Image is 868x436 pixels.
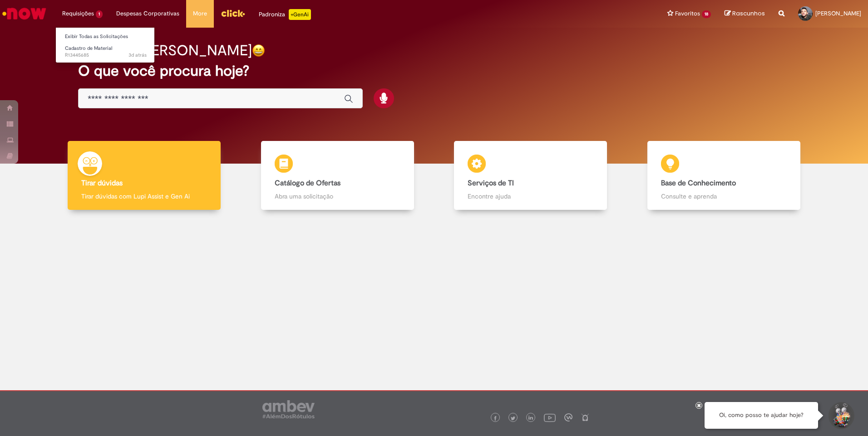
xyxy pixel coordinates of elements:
span: 18 [702,10,711,18]
div: Oi, como posso te ajudar hoje? [705,402,818,429]
img: logo_footer_ambev_rotulo_gray.png [262,400,315,418]
span: Rascunhos [732,9,765,18]
b: Serviços de TI [468,179,514,188]
p: +GenAi [289,9,311,20]
img: logo_footer_linkedin.png [528,416,533,421]
h2: Bom dia, [PERSON_NAME] [78,43,252,58]
a: Rascunhos [725,10,765,18]
time: 25/08/2025 17:04:51 [128,52,147,58]
b: Catálogo de Ofertas [275,179,340,188]
b: Base de Conhecimento [661,179,736,188]
img: ServiceNow [1,5,48,23]
h2: O que você procura hoje? [78,63,790,79]
img: logo_footer_twitter.png [511,416,515,421]
ul: Requisições [55,27,155,63]
img: logo_footer_facebook.png [493,416,498,421]
span: Despesas Corporativas [116,9,179,18]
img: happy-face.png [252,44,265,57]
div: Padroniza [259,9,311,20]
img: click_logo_yellow_360x200.png [221,6,245,20]
a: Catálogo de Ofertas Abra uma solicitação [241,141,434,210]
p: Consulte e aprenda [661,192,787,201]
span: Cadastro de Material [65,45,112,52]
span: R13445685 [65,52,147,59]
p: Abra uma solicitação [275,192,400,201]
img: logo_footer_naosei.png [581,413,589,421]
a: Serviços de TI Encontre ajuda [434,141,627,210]
a: Exibir Todas as Solicitações [56,32,156,42]
span: Requisições [62,9,94,18]
a: Tirar dúvidas Tirar dúvidas com Lupi Assist e Gen Ai [48,141,241,210]
b: Tirar dúvidas [81,179,123,188]
img: logo_footer_youtube.png [544,412,556,423]
span: Favoritos [675,9,700,18]
span: 3d atrás [128,52,147,58]
p: Encontre ajuda [468,192,593,201]
a: Base de Conhecimento Consulte e aprenda [627,141,821,210]
a: Aberto R13445685 : Cadastro de Material [56,44,156,60]
span: [PERSON_NAME] [815,10,861,17]
p: Tirar dúvidas com Lupi Assist e Gen Ai [81,192,207,201]
span: 1 [96,10,103,18]
img: logo_footer_workplace.png [564,413,572,421]
span: More [193,9,207,18]
button: Iniciar Conversa de Suporte [827,402,854,429]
